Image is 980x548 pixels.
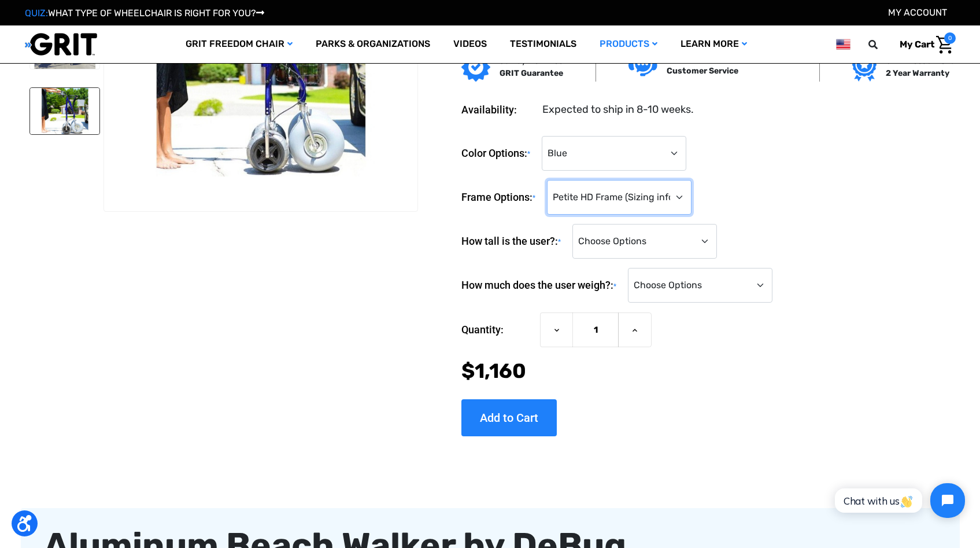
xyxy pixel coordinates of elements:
label: Frame Options: [461,180,541,215]
label: How much does the user weigh?: [461,268,622,303]
dd: Expected to ship in 8-10 weeks. [542,102,694,117]
img: Aluminum Beach Walker by DeBug [30,88,99,134]
strong: 2 Year Warranty [886,68,949,78]
img: Cart [936,36,953,54]
span: $1,160 [461,359,526,383]
img: Grit freedom [852,53,876,82]
a: GRIT Freedom Chair [174,25,304,63]
a: Products [588,25,669,63]
span: QUIZ: [25,8,48,19]
label: Color Options: [461,136,536,171]
label: Quantity: [461,312,534,347]
a: Cart with 0 items [891,32,956,57]
dt: Availability: [461,102,534,117]
input: Add to Cart [461,399,557,436]
a: Account [888,7,947,18]
a: QUIZ:WHAT TYPE OF WHEELCHAIR IS RIGHT FOR YOU? [25,8,264,19]
img: GRIT All-Terrain Wheelchair and Mobility Equipment [25,32,97,56]
img: Customer service [628,53,657,76]
span: My Cart [900,39,934,50]
a: Learn More [669,25,759,63]
a: Videos [442,25,498,63]
label: How tall is the user?: [461,224,567,259]
strong: GRIT Guarantee [500,68,563,78]
a: Parks & Organizations [304,25,442,63]
a: Testimonials [498,25,588,63]
iframe: Tidio Chat [822,473,975,528]
span: 0 [944,32,956,44]
strong: Customer Service [667,66,738,76]
input: Search [874,32,891,57]
img: us.png [836,37,850,52]
img: GRIT Guarantee [461,53,490,82]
